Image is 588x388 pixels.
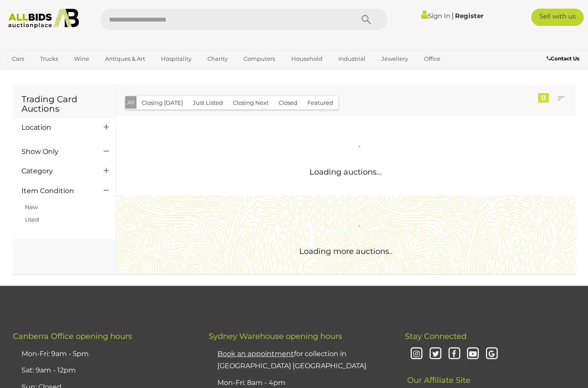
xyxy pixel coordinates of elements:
[13,332,132,341] span: Canberra Office opening hours
[466,347,481,362] i: Youtube
[228,96,274,110] button: Closing Next
[202,52,233,66] a: Charity
[6,52,30,66] a: Cars
[4,9,83,28] img: Allbids.com.au
[99,52,151,66] a: Antiques & Art
[418,52,446,66] a: Office
[22,124,91,131] h4: Location
[286,52,328,66] a: Household
[531,9,584,26] a: Sell with us
[421,12,450,20] a: Sign In
[376,52,414,66] a: Jewellery
[309,167,382,177] span: Loading auctions...
[22,94,107,113] h1: Trading Card Auctions
[40,66,112,80] a: [GEOGRAPHIC_DATA]
[6,66,35,80] a: Sports
[25,216,39,223] a: Used
[333,52,371,66] a: Industrial
[217,350,366,370] a: Book an appointmentfor collection in [GEOGRAPHIC_DATA] [GEOGRAPHIC_DATA]
[447,347,462,362] i: Facebook
[409,347,424,362] i: Instagram
[19,346,187,363] li: Mon-Fri: 9am - 5pm
[25,203,38,210] a: New
[136,96,188,110] button: Closing [DATE]
[345,9,388,30] button: Search
[238,52,281,66] a: Computers
[302,96,338,110] button: Featured
[68,52,95,66] a: Wine
[22,167,91,175] h4: Category
[547,55,579,62] b: Contact Us
[19,362,187,379] li: Sat: 9am - 12pm
[125,96,137,109] button: All
[217,350,294,358] u: Book an appointment
[455,12,483,20] a: Register
[22,187,91,195] h4: Item Condition
[34,52,64,66] a: Trucks
[405,332,467,341] span: Stay Connected
[188,96,228,110] button: Just Listed
[538,93,549,103] div: 0
[273,96,303,110] button: Closed
[299,247,393,256] span: Loading more auctions..
[452,11,454,20] span: |
[484,347,499,362] i: Google
[428,347,443,362] i: Twitter
[405,363,470,385] span: Our Affiliate Site
[155,52,197,66] a: Hospitality
[22,148,91,156] h4: Show Only
[547,54,582,63] a: Contact Us
[209,332,342,341] span: Sydney Warehouse opening hours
